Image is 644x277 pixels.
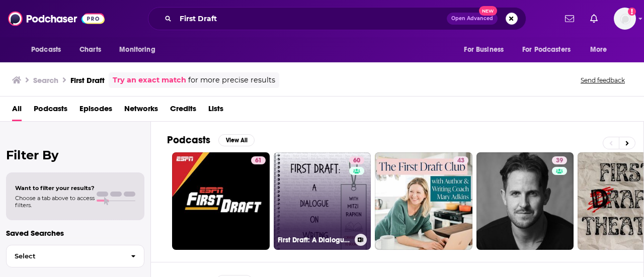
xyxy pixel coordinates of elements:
[447,13,498,25] button: Open AdvancedNew
[522,43,571,57] span: For Podcasters
[79,43,101,57] span: Charts
[578,76,628,84] button: Send feedback
[7,253,123,259] span: Select
[24,40,74,59] button: open menu
[33,75,58,85] h3: Search
[112,40,168,59] button: open menu
[561,10,578,27] a: Show notifications dropdown
[6,148,144,162] h2: Filter By
[479,6,497,16] span: New
[6,228,144,238] p: Saved Searches
[628,8,636,16] svg: Add a profile image
[583,40,620,59] button: open menu
[172,152,270,250] a: 61
[15,184,95,192] span: Want to filter your results?
[516,40,585,59] button: open menu
[353,156,360,166] span: 60
[8,9,105,28] img: Podchaser - Follow, Share and Rate Podcasts
[119,43,155,57] span: Monitoring
[556,156,563,166] span: 39
[614,8,636,30] img: User Profile
[73,40,107,59] a: Charts
[590,43,607,57] span: More
[614,8,636,30] span: Logged in as LBraverman
[586,10,602,27] a: Show notifications dropdown
[464,43,504,57] span: For Business
[614,8,636,30] button: Show profile menu
[255,156,262,166] span: 61
[167,134,210,146] h2: Podcasts
[167,134,255,146] a: PodcastsView All
[12,101,22,121] a: All
[148,7,526,30] div: Search podcasts, credits, & more...
[79,101,112,121] a: Episodes
[251,156,266,164] a: 61
[457,156,464,166] span: 43
[6,245,144,267] button: Select
[208,101,223,121] a: Lists
[124,101,158,121] a: Networks
[113,74,186,86] a: Try an exact match
[451,16,493,21] span: Open Advanced
[176,11,447,27] input: Search podcasts, credits, & more...
[375,152,472,250] a: 43
[457,40,516,59] button: open menu
[278,236,351,244] h3: First Draft: A Dialogue on Writing
[31,43,61,57] span: Podcasts
[218,134,255,146] button: View All
[15,195,95,209] span: Choose a tab above to access filters.
[34,101,67,121] a: Podcasts
[552,156,567,164] a: 39
[274,152,371,250] a: 60First Draft: A Dialogue on Writing
[476,152,574,250] a: 39
[453,156,468,164] a: 43
[349,156,364,164] a: 60
[70,75,105,85] h3: First Draft
[188,74,275,86] span: for more precise results
[170,101,196,121] a: Credits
